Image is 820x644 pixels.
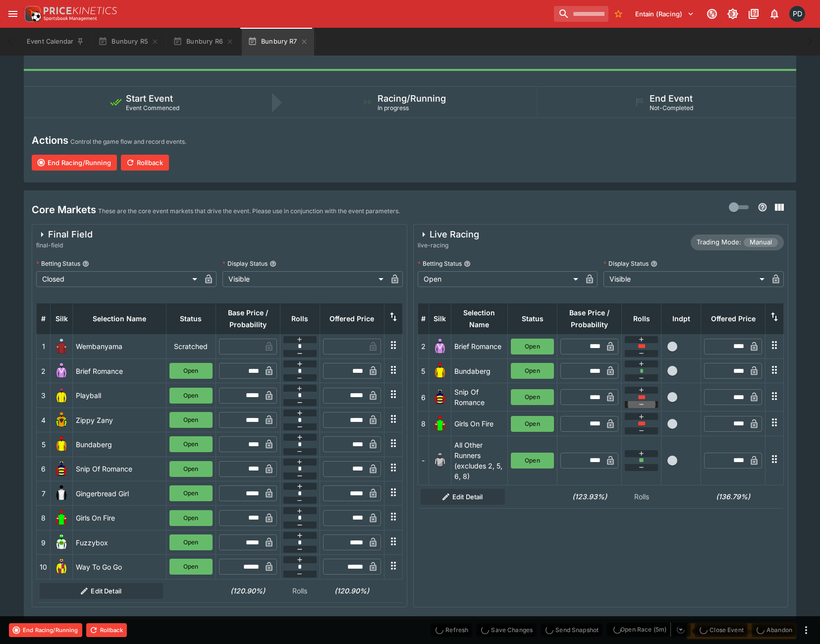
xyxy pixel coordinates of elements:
button: Open [169,559,213,575]
th: Status [508,303,557,334]
button: Open [169,534,213,550]
td: 6 [37,457,51,481]
img: blank-silk.png [432,453,448,468]
th: Base Price / Probability [216,303,280,334]
img: runner 3 [54,388,69,404]
td: Bundaberg [73,432,166,457]
img: Sportsbook Management [44,16,97,21]
button: open drawer [4,5,22,23]
td: Zippy Zany [73,408,166,432]
button: End Racing/Running [9,623,82,637]
p: These are the core event markets that drive the event. Please use in conjunction with the event p... [98,206,400,216]
button: Bunbury R5 [92,28,165,56]
span: Mark an event as closed and abandoned. [752,624,796,634]
button: Betting Status [464,260,471,267]
button: Open [511,339,554,354]
img: runner 8 [432,416,448,432]
button: Event Calendar [21,28,90,56]
td: 1 [37,334,51,358]
td: 6 [418,383,429,411]
img: runner 5 [54,436,69,452]
td: Snip Of Romance [73,457,166,481]
button: Bunbury R6 [167,28,240,56]
td: 7 [37,481,51,506]
p: Display Status [603,259,649,268]
h5: Start Event [126,93,173,104]
button: End Racing/Running [32,155,117,171]
h6: (123.93%) [560,491,619,502]
td: 9 [37,530,51,554]
div: split button [606,623,691,637]
td: 3 [37,383,51,408]
p: Control the game flow and record events. [70,137,186,147]
div: Paul Dicioccio [789,6,805,22]
img: runner 4 [54,412,69,428]
p: Rolls [625,491,658,502]
button: Open [169,485,213,501]
th: Offered Price [320,303,384,334]
button: Open [169,461,213,477]
div: Visible [603,271,768,287]
th: Offered Price [701,303,765,334]
button: more [800,624,812,636]
button: Connected to PK [703,5,721,23]
button: Toggle light/dark mode [724,5,742,23]
th: Silk [51,303,73,334]
button: Open [169,388,213,404]
td: 4 [37,408,51,432]
img: runner 6 [432,389,448,405]
div: Closed [36,271,201,287]
td: Girls On Fire [451,411,508,436]
button: Open [169,436,213,452]
th: # [37,303,51,334]
td: Way To Go Go [73,555,166,579]
button: Display Status [270,260,276,267]
td: Gingerbread Girl [73,481,166,506]
td: All Other Runners (excludes 2, 5, 6, 8) [451,436,508,485]
img: runner 8 [54,510,69,526]
h6: (120.90%) [323,585,381,596]
td: Brief Romance [73,359,166,383]
th: Base Price / Probability [557,303,622,334]
img: runner 2 [432,339,448,354]
button: Open [511,363,554,379]
th: Status [166,303,216,334]
div: Visible [222,271,387,287]
button: Edit Detail [421,489,505,505]
td: - [418,436,429,485]
p: Betting Status [418,259,462,268]
td: 2 [418,334,429,358]
td: 10 [37,555,51,579]
h6: (120.90%) [219,585,277,596]
button: Paul Dicioccio [786,3,808,25]
p: Scratched [169,341,213,351]
button: Notifications [765,5,783,23]
h4: Actions [32,134,68,147]
td: Snip Of Romance [451,383,508,411]
th: Selection Name [73,303,166,334]
p: Betting Status [36,259,80,268]
input: search [554,6,608,22]
td: Bundaberg [451,359,508,383]
button: Open [169,510,213,526]
td: 5 [37,432,51,457]
td: Girls On Fire [73,506,166,530]
h5: Racing/Running [378,93,446,104]
h4: Core Markets [32,203,96,216]
button: Select Tenant [629,6,700,22]
button: Bunbury R7 [242,28,314,56]
img: runner 2 [54,363,69,379]
td: Wembanyama [73,334,166,358]
td: 2 [37,359,51,383]
img: runner 7 [54,485,69,501]
button: Open [511,416,554,432]
button: Display Status [651,260,657,267]
th: Rolls [280,303,320,334]
th: Silk [429,303,451,334]
h5: End Event [650,93,693,104]
th: Selection Name [451,303,508,334]
td: Brief Romance [451,334,508,358]
span: final-field [36,240,93,250]
span: live-racing [418,240,479,250]
th: Rolls [622,303,661,334]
